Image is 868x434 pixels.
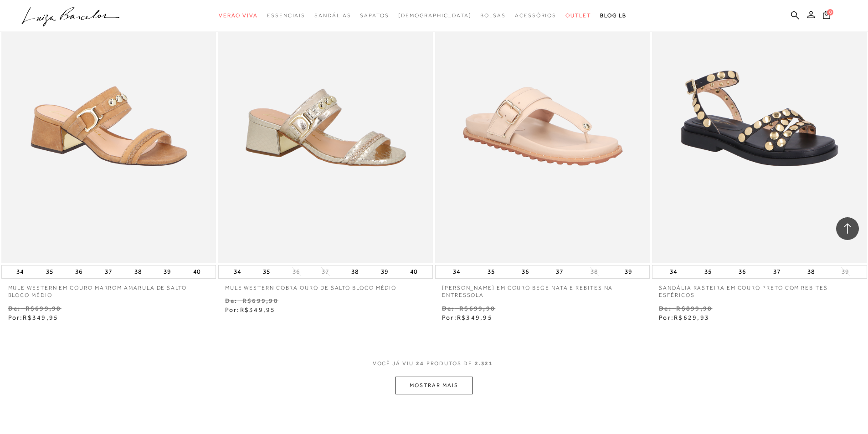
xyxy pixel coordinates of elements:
button: 37 [319,267,332,276]
button: 35 [702,266,714,278]
button: 39 [622,266,635,278]
span: 24 [416,360,424,377]
small: De: [225,297,238,304]
span: PRODUTOS DE [426,360,473,368]
a: SANDÁLIA RASTEIRA EM COURO PRETO COM REBITES ESFÉRICOS [652,279,867,300]
span: Por: [225,306,276,313]
a: categoryNavScreenReaderText [267,7,305,24]
button: 37 [102,266,115,278]
span: 0 [827,9,833,15]
span: R$629,93 [674,314,709,321]
span: VOCê JÁ VIU [373,360,414,368]
small: R$699,90 [242,297,278,304]
a: categoryNavScreenReaderText [480,7,506,24]
span: R$349,95 [240,306,276,313]
a: categoryNavScreenReaderText [314,7,351,24]
button: 36 [290,267,303,276]
button: 37 [770,266,783,278]
small: R$699,90 [26,305,62,312]
small: R$699,90 [459,305,495,312]
span: BLOG LB [600,12,627,19]
span: Outlet [565,12,591,19]
a: categoryNavScreenReaderText [515,7,556,24]
span: Acessórios [515,12,556,19]
button: 36 [72,266,85,278]
span: Por: [442,314,493,321]
span: Por: [8,314,59,321]
span: Bolsas [480,12,506,19]
button: 39 [161,266,174,278]
button: 38 [132,266,144,278]
button: 34 [231,266,244,278]
span: R$349,95 [457,314,493,321]
a: BLOG LB [600,7,627,24]
a: MULE WESTERN EM COURO MARROM AMARULA DE SALTO BLOCO MÉDIO [1,279,216,300]
span: Essenciais [267,12,305,19]
span: Sapatos [360,12,389,19]
button: 35 [43,266,56,278]
button: 38 [588,267,601,276]
a: noSubCategoriesText [398,7,472,24]
small: De: [8,305,21,312]
small: R$899,90 [676,305,712,312]
button: 35 [260,266,273,278]
span: Verão Viva [219,12,258,19]
button: 34 [667,266,680,278]
button: 35 [485,266,498,278]
button: 36 [519,266,532,278]
a: categoryNavScreenReaderText [565,7,591,24]
span: Por: [659,314,709,321]
span: R$349,95 [23,314,58,321]
button: 38 [805,266,817,278]
button: 40 [407,266,420,278]
button: 36 [736,266,749,278]
small: De: [659,305,672,312]
small: De: [442,305,455,312]
a: [PERSON_NAME] EM COURO BEGE NATA E REBITES NA ENTRESSOLA [435,279,650,300]
button: 34 [14,266,26,278]
button: 0 [820,10,833,22]
a: categoryNavScreenReaderText [219,7,258,24]
button: 37 [553,266,566,278]
span: [DEMOGRAPHIC_DATA] [398,12,472,19]
button: MOSTRAR MAIS [395,377,472,394]
button: 39 [839,267,852,276]
button: 39 [378,266,391,278]
button: 38 [349,266,361,278]
span: Sandálias [314,12,351,19]
span: 2.321 [475,360,493,377]
a: categoryNavScreenReaderText [360,7,389,24]
a: MULE WESTERN COBRA OURO DE SALTO BLOCO MÉDIO [218,279,433,292]
button: 40 [190,266,203,278]
button: 34 [450,266,463,278]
